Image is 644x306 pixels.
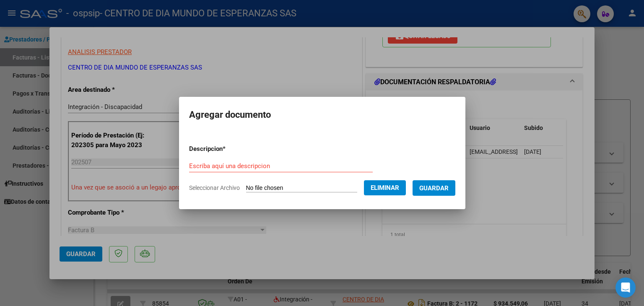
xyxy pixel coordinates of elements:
div: Open Intercom Messenger [615,277,636,298]
span: Guardar [419,184,449,192]
button: Eliminar [364,180,406,195]
span: Seleccionar Archivo [189,184,240,191]
h2: Agregar documento [189,107,455,123]
button: Guardar [413,180,455,196]
span: Eliminar [371,184,399,192]
p: Descripcion [189,144,269,154]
